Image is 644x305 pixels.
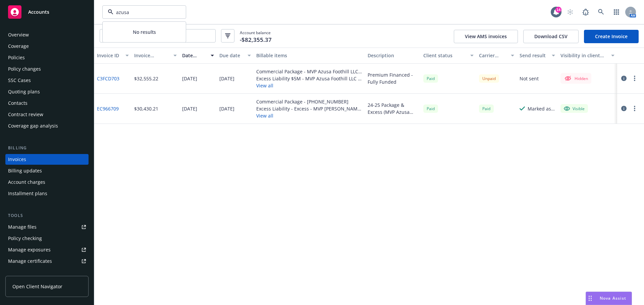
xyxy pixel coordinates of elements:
button: Carrier status [476,48,517,64]
div: [DATE] [219,105,234,112]
div: Marked as sent [528,105,555,112]
div: [DATE] [182,105,197,112]
div: Unpaid [479,74,499,83]
button: Visibility in client dash [558,48,617,64]
a: Contract review [5,109,89,120]
a: EC966709 [97,105,119,112]
div: Carrier status [479,52,507,59]
button: Billable items [254,48,365,64]
button: Invoice ID [94,48,131,64]
div: SSC Cases [8,75,31,86]
a: Coverage [5,41,89,52]
button: Send result [517,48,558,64]
div: Due date [219,52,244,59]
div: Description [368,52,418,59]
div: Billing [5,145,89,151]
div: [DATE] [182,75,197,82]
div: Contract review [8,109,43,120]
div: Send result [520,52,548,59]
div: Billing updates [8,165,42,176]
div: Excess Liability - Excess - MVP [PERSON_NAME] ($1M x $5M) - 84773V241ALI [256,105,362,112]
div: Contacts [8,98,28,108]
span: Nova Assist [600,295,626,301]
button: Date issued [179,48,217,64]
a: Policy checking [5,233,89,244]
a: Installment plans [5,188,89,199]
div: Not sent [520,75,539,82]
div: Manage files [8,222,37,232]
div: Commercial Package - MVP Azusa Foothill LLC - [PHONE_NUMBER] [256,68,362,75]
a: Create Invoice [584,30,639,43]
a: Contacts [5,98,89,108]
div: Policy changes [8,64,41,74]
span: Account balance [240,30,272,42]
a: Account charges [5,177,89,187]
div: $32,555.22 [134,75,158,82]
a: Quoting plans [5,86,89,97]
button: Description [365,48,421,64]
a: Manage files [5,222,89,232]
div: Manage exposures [8,244,51,255]
div: Coverage [8,41,29,52]
div: Visible [564,105,585,111]
div: $30,430.21 [134,105,158,112]
div: Manage certificates [8,256,52,266]
a: Policies [5,52,89,63]
div: Visibility in client dash [560,52,607,59]
button: Due date [217,48,254,64]
div: Hidden [564,74,588,82]
div: 14 [555,7,561,13]
span: Accounts [28,9,49,15]
div: Account charges [8,177,45,187]
button: View AMS invoices [454,30,518,43]
div: Installment plans [8,188,47,199]
div: Policies [8,52,25,63]
div: Overview [8,29,29,40]
a: Search [594,5,608,19]
a: Manage exposures [5,244,89,255]
a: Switch app [610,5,623,19]
div: Drag to move [586,292,594,305]
div: 24-25 Package & Excess (MVP Azusa Foothill, LLC - 900 W Foothill) - UIP/Allied Specialty & StarStone [368,101,418,116]
div: Premium Financed - Fully Funded [368,71,418,85]
div: Coverage gap analysis [8,121,58,131]
div: Invoices [8,154,26,165]
div: Excess Liability $5M - MVP Azusa Foothill LLC - [PHONE_NUMBER] [256,75,362,82]
input: Filter by keyword [113,9,172,16]
a: Report a Bug [579,5,592,19]
a: Coverage gap analysis [5,121,89,131]
div: Billable items [256,52,362,59]
button: Nova Assist [586,292,632,305]
button: View all [256,112,362,119]
div: [DATE] [219,75,234,82]
div: Client status [423,52,466,59]
button: View all [256,82,362,89]
a: Accounts [5,3,89,21]
div: Policy checking [8,233,42,244]
a: Overview [5,29,89,40]
a: C3FCD703 [97,75,119,82]
a: Billing updates [5,165,89,176]
div: Quoting plans [8,86,40,97]
a: Policy changes [5,64,89,74]
div: Paid [479,104,494,113]
a: Start snowing [563,5,577,19]
div: Date issued [182,52,207,59]
div: Commercial Package - [PHONE_NUMBER] [256,98,362,105]
a: Manage claims [5,267,89,278]
button: Client status [421,48,476,64]
div: Invoice ID [97,52,121,59]
span: Open Client Navigator [12,283,62,290]
div: Paid [423,74,438,83]
span: -$82,355.37 [240,35,272,44]
a: Manage certificates [5,256,89,266]
div: Invoice amount [134,52,170,59]
a: Invoices [5,154,89,165]
span: No results [103,22,186,42]
button: Download CSV [523,30,579,43]
div: Paid [423,104,438,113]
